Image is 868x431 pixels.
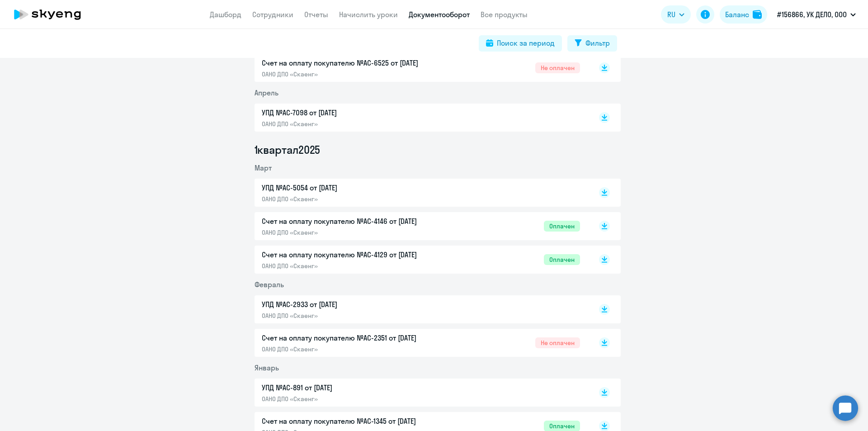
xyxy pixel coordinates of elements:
[255,142,621,157] li: 1 квартал 2025
[262,299,580,320] a: УПД №AC-2933 от [DATE]ОАНО ДПО «Скаенг»
[777,9,847,20] p: #156866, УК ДЕЛО, ООО
[262,195,452,203] p: ОАНО ДПО «Скаенг»
[567,35,617,52] button: Фильтр
[481,10,528,19] a: Все продукты
[667,9,675,20] span: RU
[262,107,580,128] a: УПД №AC-7098 от [DATE]ОАНО ДПО «Скаенг»
[544,221,580,232] span: Оплачен
[661,5,691,24] button: RU
[262,382,580,403] a: УПД №AC-891 от [DATE]ОАНО ДПО «Скаенг»
[339,10,398,19] a: Начислить уроки
[479,35,562,52] button: Поиск за период
[262,70,452,78] p: ОАНО ДПО «Скаенг»
[585,38,610,48] div: Фильтр
[262,332,580,353] a: Счет на оплату покупателю №AC-2351 от [DATE]ОАНО ДПО «Скаенг»Не оплачен
[773,4,860,25] button: #156866, УК ДЕЛО, ООО
[725,9,749,20] div: Баланс
[409,10,470,19] a: Документооборот
[262,416,452,426] p: Счет на оплату покупателю №AC-1345 от [DATE]
[262,312,452,320] p: ОАНО ДПО «Скаенг»
[544,254,580,265] span: Оплачен
[262,57,452,68] p: Счет на оплату покупателю №AC-6525 от [DATE]
[262,216,580,237] a: Счет на оплату покупателю №AC-4146 от [DATE]ОАНО ДПО «Скаенг»Оплачен
[262,182,452,193] p: УПД №AC-5054 от [DATE]
[262,395,452,403] p: ОАНО ДПО «Скаенг»
[262,228,452,237] p: ОАНО ДПО «Скаенг»
[255,280,284,289] span: Февраль
[497,38,555,48] div: Поиск за период
[262,182,580,203] a: УПД №AC-5054 от [DATE]ОАНО ДПО «Скаенг»
[304,10,328,19] a: Отчеты
[210,10,241,19] a: Дашборд
[255,363,279,372] span: Январь
[535,337,580,348] span: Не оплачен
[720,5,767,24] button: Балансbalance
[262,345,452,353] p: ОАНО ДПО «Скаенг»
[262,262,452,270] p: ОАНО ДПО «Скаенг»
[262,332,452,343] p: Счет на оплату покупателю №AC-2351 от [DATE]
[262,216,452,227] p: Счет на оплату покупателю №AC-4146 от [DATE]
[535,62,580,73] span: Не оплачен
[262,299,452,310] p: УПД №AC-2933 от [DATE]
[262,107,452,118] p: УПД №AC-7098 от [DATE]
[262,382,452,393] p: УПД №AC-891 от [DATE]
[753,10,762,19] img: balance
[262,249,580,270] a: Счет на оплату покупателю №AC-4129 от [DATE]ОАНО ДПО «Скаенг»Оплачен
[262,120,452,128] p: ОАНО ДПО «Скаенг»
[255,88,278,97] span: Апрель
[255,163,272,172] span: Март
[252,10,293,19] a: Сотрудники
[262,249,452,260] p: Счет на оплату покупателю №AC-4129 от [DATE]
[262,57,580,78] a: Счет на оплату покупателю №AC-6525 от [DATE]ОАНО ДПО «Скаенг»Не оплачен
